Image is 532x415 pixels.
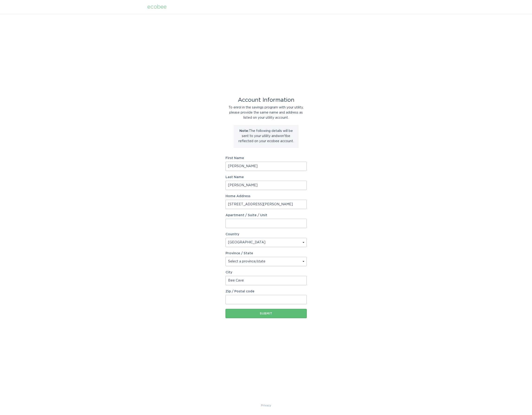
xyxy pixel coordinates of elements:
[226,309,307,318] button: Submit
[226,271,307,274] label: City
[226,157,307,160] label: First Name
[226,195,307,198] label: Home Address
[226,290,307,293] label: Zip / Postal code
[228,312,304,315] div: Submit
[226,105,307,120] div: To enrol in the savings program with your utility, please provide the same name and address as li...
[147,4,167,10] div: ecobee
[261,403,271,408] a: Privacy Policy & Terms of Use
[237,128,295,144] p: The following details will be sent to your utility and won't be reflected on your ecobee account.
[226,214,307,217] label: Apartment / Suite / Unit
[226,176,307,179] label: Last Name
[226,252,253,255] label: Province / State
[226,233,239,236] label: Country
[239,129,249,133] strong: Note:
[226,98,307,103] div: Account Information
